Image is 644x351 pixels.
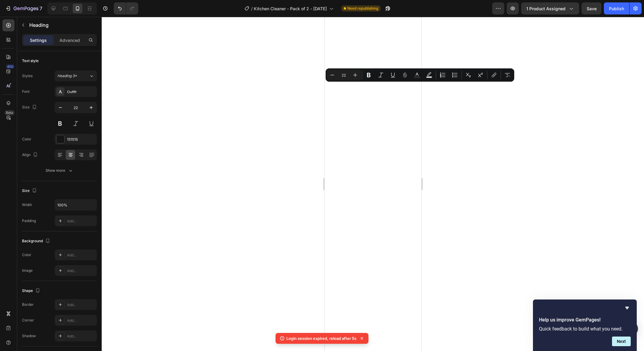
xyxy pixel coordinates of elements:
div: Corner [22,318,34,323]
p: Advanced [59,37,80,43]
div: Font [22,89,30,94]
button: Save [582,2,601,14]
button: Publish [604,2,629,14]
div: Shadow [22,333,36,339]
button: Show more [22,165,97,176]
p: Login session expired, reload after 5s [286,335,356,341]
div: Beta [5,110,14,115]
div: Size [22,103,38,111]
span: Need republishing [347,6,378,11]
div: Styles [22,73,33,79]
span: Heading 3* [57,73,77,79]
span: / [251,5,253,12]
p: 7 [40,5,42,12]
p: Settings [30,37,47,43]
p: Heading [29,21,94,29]
button: Hide survey [623,304,631,312]
iframe: Design area [325,17,421,351]
div: Add... [67,334,95,339]
div: Border [22,302,34,307]
button: 7 [2,2,45,14]
button: Heading 3* [55,71,97,81]
div: Text style [22,58,39,64]
div: Color [22,136,31,142]
div: Add... [67,268,95,274]
div: Align [22,151,39,159]
div: Show more [46,168,74,174]
div: Publish [609,5,624,12]
div: Undo/Redo [114,2,138,14]
h2: Help us improve GemPages! [539,316,631,324]
span: 1 product assigned [526,5,566,12]
span: Save [587,6,597,11]
div: Add... [67,318,95,323]
span: Kitchen Cleaner - Pack of 2 - [DATE] [254,5,327,12]
div: 450 [6,64,14,69]
div: Shape [22,287,41,295]
div: 151515 [67,137,95,142]
div: Add... [67,302,95,308]
div: Editor contextual toolbar [326,68,514,82]
button: Next question [612,337,631,346]
div: Width [22,202,32,208]
div: Color [22,252,31,258]
input: Auto [55,199,97,210]
div: Add... [67,252,95,258]
div: Padding [22,218,36,224]
div: Outfit [67,89,95,95]
button: 1 product assigned [521,2,579,14]
p: Quick feedback to build what you need. [539,326,631,332]
div: Add... [67,218,95,224]
div: Size [22,187,38,195]
div: Background [22,237,51,245]
div: Help us improve GemPages! [539,304,631,346]
div: Image [22,268,33,273]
